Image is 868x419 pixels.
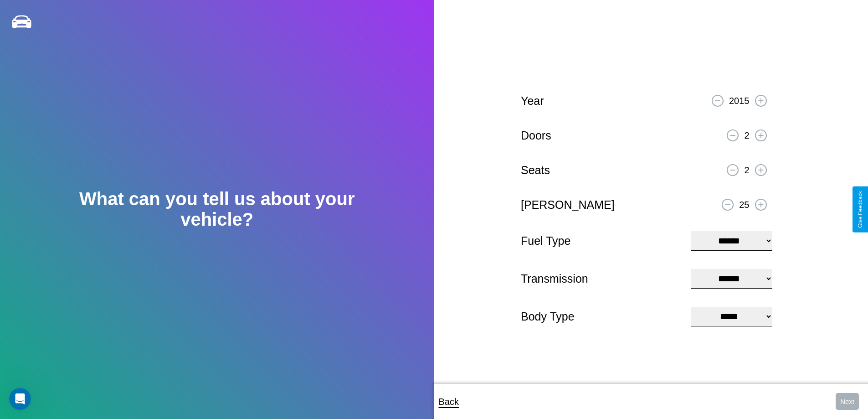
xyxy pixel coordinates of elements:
[521,231,682,251] p: Fuel Type
[9,388,31,410] iframe: Intercom live chat
[43,189,390,230] h2: What can you tell us about your vehicle?
[739,197,749,213] p: 25
[521,125,551,146] p: Doors
[521,160,550,181] p: Seats
[857,191,863,228] div: Give Feedback
[521,269,682,289] p: Transmission
[521,195,615,215] p: [PERSON_NAME]
[836,393,859,410] button: Next
[729,93,750,109] p: 2015
[521,91,544,111] p: Year
[521,306,682,327] p: Body Type
[439,393,459,410] p: Back
[744,162,749,178] p: 2
[744,127,749,144] p: 2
